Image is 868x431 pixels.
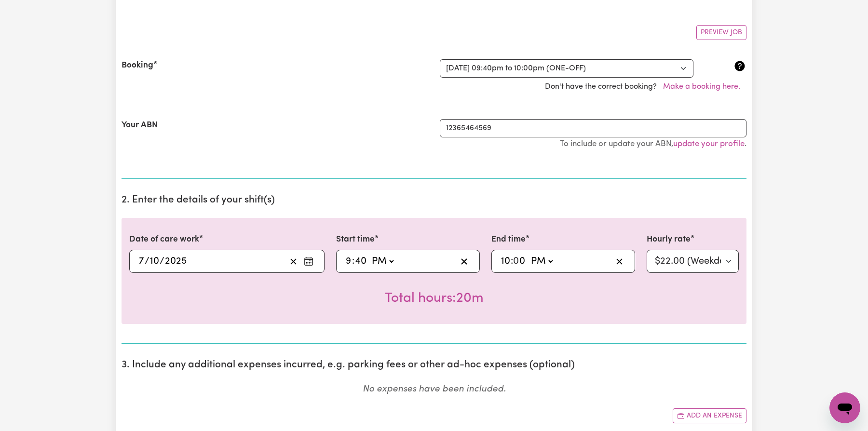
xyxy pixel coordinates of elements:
[491,233,526,246] label: End time
[673,140,745,148] a: update your profile
[696,25,746,40] button: Preview Job
[149,254,160,269] input: --
[545,83,746,91] span: Don't have the correct booking?
[514,254,527,269] input: --
[129,233,199,246] label: Date of care work
[286,254,301,269] button: Clear date
[513,256,519,266] span: 0
[145,256,149,267] span: /
[829,392,860,423] iframe: Button to launch messaging window
[354,254,367,269] input: --
[301,254,316,269] button: Enter the date of care work
[363,385,506,394] em: No expenses have been included.
[385,292,484,305] span: Total hours worked: 20 minutes
[345,254,352,269] input: --
[122,359,746,371] h2: 3. Include any additional expenses incurred, e.g. parking fees or other ad-hoc expenses (optional)
[657,78,746,96] button: Make a booking here.
[138,254,145,269] input: --
[673,408,746,423] button: Add another expense
[164,254,187,269] input: ----
[160,256,164,267] span: /
[122,119,158,132] label: Your ABN
[336,233,375,246] label: Start time
[501,254,511,269] input: --
[122,59,153,72] label: Booking
[122,194,746,206] h2: 2. Enter the details of your shift(s)
[352,256,354,267] span: :
[647,233,691,246] label: Hourly rate
[560,140,746,148] small: To include or update your ABN, .
[511,256,513,267] span: :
